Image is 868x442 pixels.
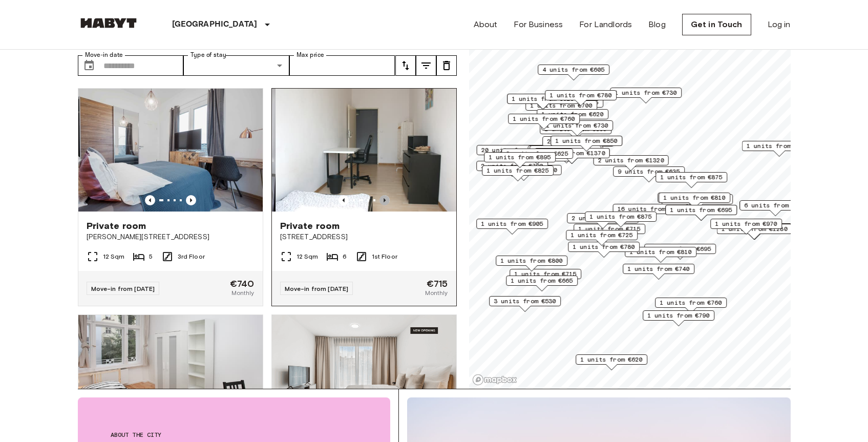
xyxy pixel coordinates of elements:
div: Map marker [508,114,580,130]
span: 3 units from €625 [506,149,568,158]
div: Map marker [576,354,647,370]
div: Map marker [541,120,613,136]
span: 1 units from €1280 [721,224,787,234]
button: Choose date [79,55,99,76]
div: Map marker [593,155,668,171]
img: Marketing picture of unit DE-01-041-02M [276,89,460,212]
span: 1 units from €825 [486,166,549,175]
span: 16 units from €695 [617,204,683,214]
span: 1 units from €780 [573,242,635,251]
div: Map marker [476,161,548,177]
span: 2 units from €1320 [598,156,664,165]
span: 1 units from €620 [512,94,574,103]
span: 1 units from €695 [670,205,732,215]
span: Monthly [231,288,254,298]
span: 1 units from €620 [580,355,643,364]
span: 1 units from €760 [513,114,575,123]
a: Log in [768,18,791,31]
span: [PERSON_NAME][STREET_ADDRESS] [87,232,255,242]
button: Previous image [338,195,349,205]
span: 1 units from €875 [589,212,652,221]
div: Map marker [566,230,638,246]
span: [STREET_ADDRESS] [280,232,448,242]
span: 3 units from €530 [494,297,556,306]
span: 1 units from €800 [500,256,563,265]
div: Map marker [659,193,730,208]
span: 12 Sqm [297,252,319,261]
span: 9 units from €635 [618,167,680,176]
span: 1 units from €905 [481,219,543,228]
img: Marketing picture of unit DE-01-491-304-001 [272,315,456,438]
img: Marketing picture of unit DE-01-008-005-03HF [78,89,263,212]
div: Map marker [506,276,578,291]
div: Map marker [655,298,727,313]
div: Map marker [574,224,645,240]
div: Map marker [625,247,696,263]
div: Map marker [551,136,622,152]
div: Map marker [527,145,603,161]
div: Map marker [542,136,614,152]
button: Previous image [145,195,155,205]
div: Map marker [486,165,561,181]
span: 1 units from €715 [514,269,577,279]
div: Map marker [476,145,552,161]
div: Map marker [585,212,657,227]
span: 6 units from €645 [744,201,807,210]
span: 1st Floor [372,252,397,261]
div: Map marker [482,165,554,181]
span: 1 units from €725 [570,230,633,240]
button: Previous image [379,195,390,205]
div: Map marker [484,152,556,168]
a: Marketing picture of unit DE-01-008-005-03HFPrevious imagePrevious imagePrivate room[PERSON_NAME]... [78,88,263,306]
span: €715 [427,279,448,288]
span: 1 units from €1200 [491,165,557,175]
span: Private room [280,220,340,232]
div: Map marker [658,193,729,208]
div: Map marker [537,109,608,125]
span: 5 [149,252,153,261]
span: 2 units from €695 [649,244,711,254]
div: Map marker [496,256,567,271]
div: Map marker [612,204,688,220]
span: 2 units from €655 [547,137,609,146]
div: Map marker [545,90,617,106]
span: 1 units from €730 [615,88,677,97]
div: Map marker [568,242,640,258]
span: 1 units from €1370 [539,149,605,158]
div: Map marker [665,205,737,221]
span: 12 Sqm [103,252,125,261]
span: Move-in from [DATE] [285,285,349,292]
span: 1 units from €740 [627,264,690,273]
span: Private room [87,220,146,232]
span: 20 units from €655 [481,145,547,155]
span: About the city [111,430,357,439]
span: €740 [230,279,255,288]
div: Map marker [742,141,817,157]
div: Map marker [644,244,716,260]
label: Type of stay [190,51,226,59]
span: 1 units from €1100 [746,141,812,151]
div: Map marker [623,264,694,280]
div: Map marker [510,269,581,285]
span: Monthly [425,288,448,298]
a: Marketing picture of unit DE-01-041-02MMarketing picture of unit DE-01-041-02MPrevious imagePrevi... [271,88,457,306]
div: Map marker [476,219,548,235]
div: Map marker [643,310,714,326]
span: 1 units from €895 [489,153,551,162]
span: 8 units from €665 [534,146,597,155]
div: Map marker [661,194,733,210]
span: 1 units from €875 [660,173,723,182]
span: 1 units from €850 [555,136,618,145]
a: For Business [514,18,563,31]
span: 1 units from €730 [546,121,608,130]
p: [GEOGRAPHIC_DATA] [172,18,258,31]
span: 1 units from €665 [511,276,573,285]
a: Blog [648,18,666,31]
button: tune [416,55,436,76]
div: Map marker [534,148,609,164]
img: Habyt [78,18,139,28]
div: Map marker [655,172,727,188]
button: tune [436,55,457,76]
div: Map marker [501,149,573,164]
div: Map marker [525,100,597,116]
